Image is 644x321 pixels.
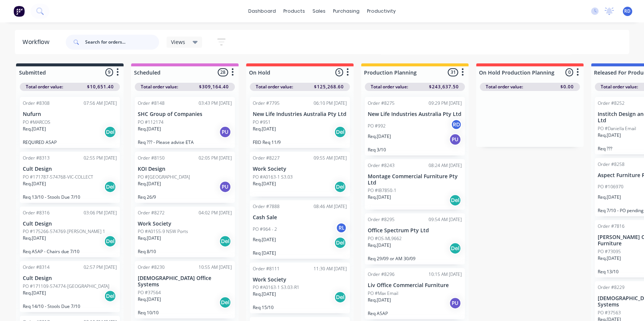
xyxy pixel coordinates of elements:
[334,237,346,249] div: Del
[84,155,117,161] div: 02:55 PM [DATE]
[253,180,276,187] p: Req. [DATE]
[429,84,459,90] span: $243,637.50
[138,221,232,227] p: Work Society
[253,111,347,117] p: New Life Industries Australia Pty Ltd
[23,100,50,107] div: Order #8308
[256,84,293,90] span: Total order value:
[219,235,231,247] div: Del
[429,271,462,278] div: 10:15 AM [DATE]
[309,6,329,17] div: sales
[138,119,164,126] p: PO #112174
[365,159,465,210] div: Order #824308:24 AM [DATE]Montage Commercial Furniture Pty LtdPO #IB7850-1Req.[DATE]Del
[138,139,232,145] p: Req ??? - Please advise ETA
[253,277,347,283] p: Work Society
[253,155,280,161] div: Order #8227
[219,296,231,308] div: Del
[368,216,395,223] div: Order #8295
[253,119,271,126] p: PO #951
[138,289,161,296] p: PO #37564
[368,111,462,117] p: New Life Industries Australia Pty Ltd
[20,261,120,312] div: Order #831402:57 PM [DATE]Cult DesignPO #171109-574774-[GEOGRAPHIC_DATA]Req.[DATE]DelReq 14/10 - ...
[138,275,232,288] p: [DEMOGRAPHIC_DATA] Office Systems
[20,207,120,258] div: Order #831603:06 PM [DATE]Cult DesignPO #175266-574769-[PERSON_NAME] 1Req.[DATE]DelReq ASAP - Cha...
[368,290,398,297] p: PO #Max Email
[368,173,462,186] p: Montage Commercial Furniture Pty Ltd
[26,84,63,90] span: Total order value:
[253,214,347,221] p: Cash Sale
[598,183,623,190] p: PO #106970
[138,210,165,216] div: Order #8272
[199,100,232,107] div: 03:43 PM [DATE]
[245,6,280,17] a: dashboard
[253,139,347,145] p: FBD Req 11/9
[314,203,347,210] div: 08:46 AM [DATE]
[598,223,625,230] div: Order #7816
[23,221,117,227] p: Cult Design
[368,282,462,289] p: Liv Office Commercial Furniture
[20,152,120,203] div: Order #831302:55 PM [DATE]Cult DesignPO #171787-574768-VIC-COLLECTReq.[DATE]DelReq 13/10 - Stools...
[598,161,625,168] div: Order #8258
[314,265,347,272] div: 11:30 AM [DATE]
[334,181,346,193] div: Del
[250,152,350,196] div: Order #822709:55 AM [DATE]Work SocietyPO #A0163-1 S3.03Req.[DATE]Del
[23,180,46,187] p: Req. [DATE]
[138,194,232,200] p: Req 26/9
[253,166,347,172] p: Work Society
[449,133,461,145] div: PU
[368,271,395,278] div: Order #8296
[371,84,408,90] span: Total order value:
[598,255,621,262] p: Req. [DATE]
[138,249,232,254] p: Req 8/10
[84,210,117,216] div: 03:06 PM [DATE]
[23,210,50,216] div: Order #8316
[135,207,235,258] div: Order #827204:02 PM [DATE]Work SocietyPO #A0155-9 NSW PortsReq.[DATE]DelReq 8/10
[23,111,117,117] p: Nufurn
[449,242,461,254] div: Del
[23,264,50,271] div: Order #8314
[253,284,299,291] p: PO #A0163-1 S3.03-R1
[87,84,114,90] span: $10,651.40
[250,262,350,314] div: Order #811111:30 AM [DATE]Work SocietyPO #A0163-1 S3.03-R1Req.[DATE]DelReq 15/10
[199,210,232,216] div: 04:02 PM [DATE]
[138,100,165,107] div: Order #8148
[23,194,117,200] p: Req 13/10 - Stools Due 7/10
[20,97,120,148] div: Order #830807:56 AM [DATE]NufurnPO #MARCOSReq.[DATE]DelREQUIRED ASAP
[104,235,116,247] div: Del
[141,84,178,90] span: Total order value:
[104,290,116,302] div: Del
[138,174,190,180] p: PO #[GEOGRAPHIC_DATA]
[365,213,465,264] div: Order #829509:54 AM [DATE]Office Spectrum Pty LtdPO #OS-ML9662Req.[DATE]DelReq 29/09 or AM 30/09
[598,248,621,255] p: PO #73095
[253,291,276,298] p: Req. [DATE]
[368,162,395,169] div: Order #8243
[253,126,276,132] p: Req. [DATE]
[334,291,346,303] div: Del
[23,249,117,254] p: Req ASAP - Chairs due 7/10
[23,283,109,290] p: PO #171109-574774-[GEOGRAPHIC_DATA]
[199,264,232,271] div: 10:55 AM [DATE]
[368,194,391,201] p: Req. [DATE]
[135,152,235,203] div: Order #815002:05 PM [DATE]KOI DesignPO #[GEOGRAPHIC_DATA]Req.[DATE]PUReq 26/9
[314,155,347,161] div: 09:55 AM [DATE]
[253,305,347,310] p: Req 15/10
[365,97,465,155] div: Order #827509:29 PM [DATE]New Life Industries Australia Pty LtdPO #992RDReq.[DATE]PUReq 3/10
[138,235,161,242] p: Req. [DATE]
[368,297,391,303] p: Req. [DATE]
[23,155,50,161] div: Order #8313
[138,310,232,315] p: Req 10/10
[138,126,161,132] p: Req. [DATE]
[601,84,638,90] span: Total order value:
[368,311,462,316] p: Req ASAP
[598,284,625,291] div: Order #8229
[368,187,396,194] p: PO #IB7850-1
[138,155,165,161] div: Order #8150
[23,303,117,309] p: Req 14/10 - Stools Due 7/10
[23,275,117,281] p: Cult Design
[560,84,574,90] span: $0.00
[23,166,117,172] p: Cult Design
[314,84,344,90] span: $125,268.60
[368,235,402,242] p: PO #OS-ML9662
[368,242,391,249] p: Req. [DATE]
[104,181,116,193] div: Del
[624,8,631,15] span: RD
